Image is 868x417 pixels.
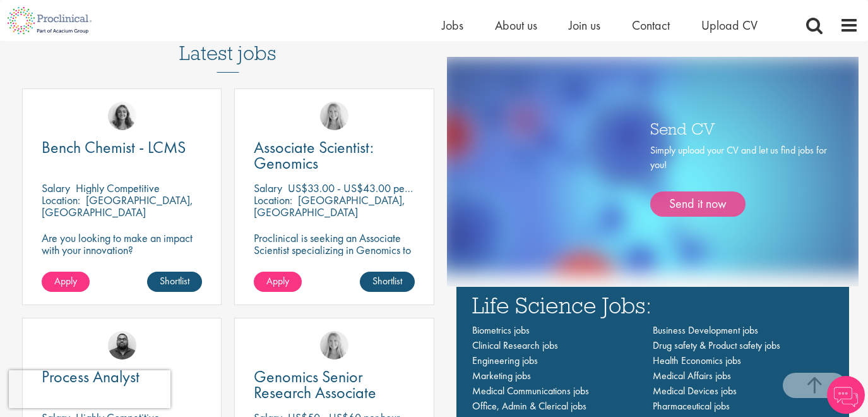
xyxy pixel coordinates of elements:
[254,232,414,292] p: Proclinical is seeking an Associate Scientist specializing in Genomics to join a dynamic team in ...
[108,331,136,360] img: Ashley Bennett
[472,369,531,382] a: Marketing jobs
[254,140,414,171] a: Associate Scientist: Genomics
[472,399,586,413] a: Office, Admin & Clerical jobs
[653,354,741,367] a: Health Economics jobs
[569,17,600,33] a: Join us
[827,376,865,414] img: Chatbot
[472,293,834,317] h3: Life Science Jobs:
[42,136,186,158] span: Bench Chemist - LCMS
[254,136,374,174] span: Associate Scientist: Genomics
[442,17,463,33] a: Jobs
[42,181,70,195] span: Salary
[42,232,202,256] p: Are you looking to make an impact with your innovation?
[42,193,80,207] span: Location:
[653,339,780,352] a: Drug safety & Product safety jobs
[254,366,376,403] span: Genomics Senior Research Associate
[254,193,405,219] p: [GEOGRAPHIC_DATA], [GEOGRAPHIC_DATA]
[360,272,415,292] a: Shortlist
[653,384,737,397] a: Medical Devices jobs
[254,193,292,207] span: Location:
[266,274,289,287] span: Apply
[9,370,170,408] iframe: reCAPTCHA
[701,17,758,33] a: Upload CV
[42,369,202,385] a: Process Analyst
[42,193,193,219] p: [GEOGRAPHIC_DATA], [GEOGRAPHIC_DATA]
[472,354,538,367] a: Engineering jobs
[254,272,302,292] a: Apply
[632,17,670,33] a: Contact
[54,274,77,287] span: Apply
[472,339,558,352] a: Clinical Research jobs
[653,323,758,337] a: Business Development jobs
[76,181,160,195] p: Highly Competitive
[472,323,530,337] a: Biometrics jobs
[650,191,746,217] a: Send it now
[650,143,827,217] div: Simply upload your CV and let us find jobs for you!
[653,369,731,382] a: Medical Affairs jobs
[495,17,537,33] a: About us
[147,272,202,292] a: Shortlist
[254,181,282,195] span: Salary
[653,399,730,413] a: Pharmaceutical jobs
[42,272,90,292] a: Apply
[472,384,589,397] a: Medical Communications jobs
[108,102,136,130] img: Jackie Cerchio
[42,140,202,155] a: Bench Chemist - LCMS
[254,369,414,401] a: Genomics Senior Research Associate
[650,120,827,136] h3: Send CV
[179,11,276,73] h3: Latest jobs
[320,331,348,360] img: Shannon Briggs
[320,102,348,130] img: Shannon Briggs
[437,57,868,274] img: one
[288,181,429,195] p: US$33.00 - US$43.00 per hour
